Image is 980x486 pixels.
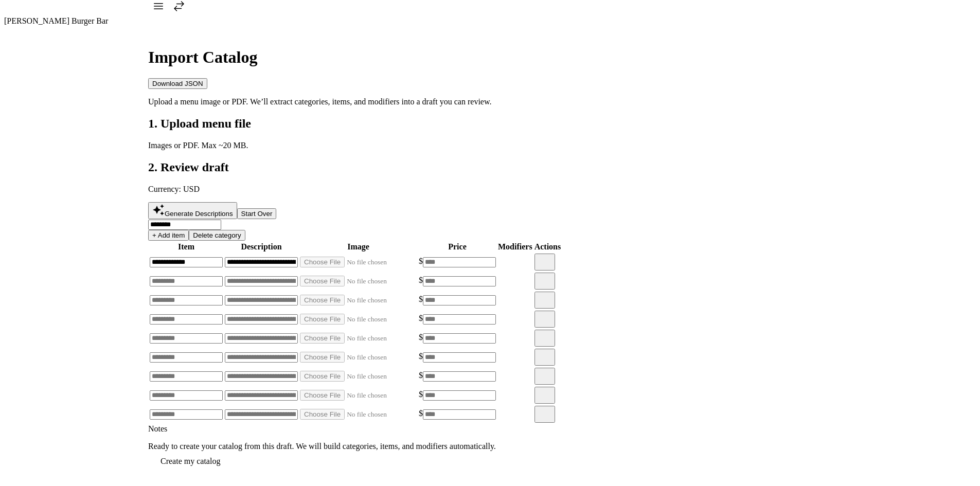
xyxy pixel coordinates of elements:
span: $ [419,371,423,380]
button: Delete item [534,254,555,271]
th: Modifiers [497,242,533,252]
button: Delete item [534,349,555,366]
button: Generate Descriptions [148,202,237,219]
span: Generate Descriptions [165,210,233,218]
span: $ [419,409,423,418]
p: Images or PDF. Max ~20 MB. [148,141,562,150]
span: Delete category [193,231,241,239]
h2: 1. Upload menu file [148,117,562,131]
button: + Add item [148,230,189,241]
th: Description [224,242,298,252]
button: Delete item [534,406,555,423]
button: Start Over [237,208,277,219]
p: Upload a menu image or PDF. We’ll extract categories, items, and modifiers into a draft you can r... [148,97,562,106]
th: Price [418,242,496,252]
span: $ [419,314,423,322]
span: $ [419,295,423,303]
span: $ [419,333,423,341]
span: + Add item [152,231,185,239]
button: Delete item [534,292,555,309]
h1: Import Catalog [148,48,562,67]
span: $ [419,276,423,284]
h2: 2. Review draft [148,160,562,174]
div: Ready to create your catalog from this draft. We will build categories, items, and modifiers auto... [148,442,562,451]
button: Delete item [534,311,555,328]
button: Delete item [534,330,555,347]
button: Download JSON [148,78,207,89]
th: Image [299,242,417,252]
button: Delete item [534,368,555,385]
span: Create my catalog [161,457,220,465]
button: Create my catalog [148,451,233,472]
p: Currency: USD [148,185,562,194]
span: $ [419,257,423,265]
span: $ [419,352,423,361]
span: Start Over [241,210,273,218]
span: $ [419,390,423,399]
div: Notes [148,424,562,434]
div: [PERSON_NAME] Burger Bar [4,16,148,26]
th: Actions [534,242,562,252]
span: Download JSON [152,80,203,87]
th: Item [149,242,223,252]
button: Delete item [534,273,555,290]
button: Delete item [534,387,555,404]
button: Delete category [189,230,245,241]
